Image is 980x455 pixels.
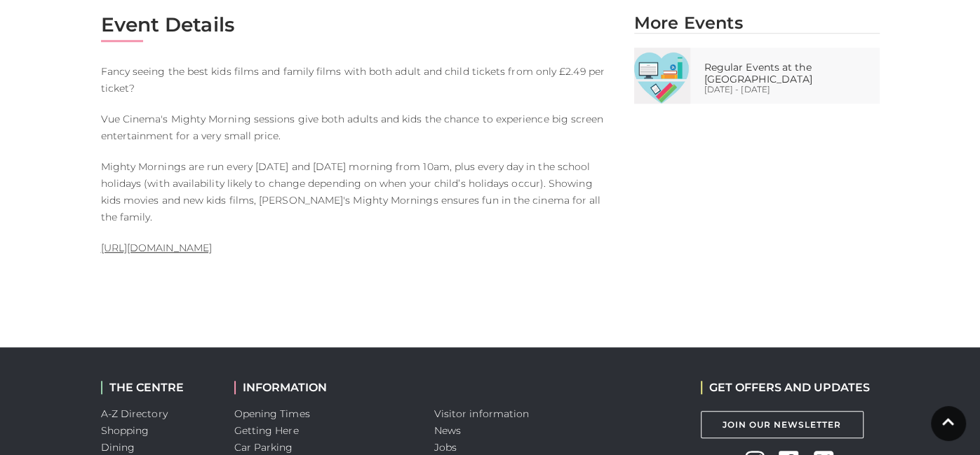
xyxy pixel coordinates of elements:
[101,241,212,254] a: [URL][DOMAIN_NAME]
[101,407,168,420] a: A-Z Directory
[101,111,613,144] p: Vue Cinema's Mighty Morning sessions give both adults and kids the chance to experience big scree...
[234,441,293,454] a: Car Parking
[624,48,890,104] a: Regular Events at the [GEOGRAPHIC_DATA] [DATE] - [DATE]
[634,13,880,33] h2: More Events
[101,424,149,437] a: Shopping
[101,13,613,36] h2: Event Details
[101,441,135,454] a: Dining
[704,62,876,85] p: Regular Events at the [GEOGRAPHIC_DATA]
[704,85,876,94] p: [DATE] - [DATE]
[234,381,413,394] h2: INFORMATION
[234,424,299,437] a: Getting Here
[101,381,213,394] h2: THE CENTRE
[701,411,864,438] a: Join Our Newsletter
[234,407,310,420] a: Opening Times
[101,63,613,97] p: Fancy seeing the best kids films and family films with both adult and child tickets from only £2....
[434,424,461,437] a: News
[101,158,613,225] p: Mighty Mornings are run every [DATE] and [DATE] morning from 10am, plus every day in the school h...
[434,441,457,454] a: Jobs
[434,407,530,420] a: Visitor information
[701,381,870,394] h2: GET OFFERS AND UPDATES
